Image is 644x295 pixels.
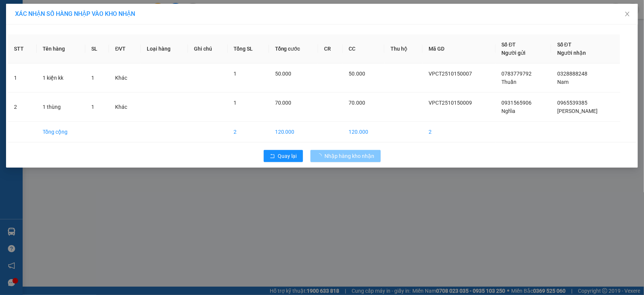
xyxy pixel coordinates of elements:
[423,34,495,63] th: Mã GD
[317,153,325,159] span: loading
[278,152,297,160] span: Quay lại
[318,34,343,63] th: CR
[8,34,37,63] th: STT
[275,100,292,106] span: 70.000
[91,75,94,81] span: 1
[228,122,269,142] td: 2
[624,11,630,17] span: close
[310,150,381,162] button: Nhập hàng kho nhận
[8,63,37,93] td: 1
[270,153,275,159] span: rollback
[502,42,516,48] span: Số ĐT
[8,93,37,122] td: 2
[109,34,141,63] th: ĐVT
[617,4,638,25] button: Close
[37,63,85,93] td: 1 kiện kk
[343,34,384,63] th: CC
[91,104,94,110] span: 1
[349,71,366,77] span: 50.000
[15,10,135,17] span: XÁC NHẬN SỐ HÀNG NHẬP VÀO KHO NHẬN
[228,34,269,63] th: Tổng SL
[343,122,384,142] td: 120.000
[429,100,472,106] span: VPCT2510150009
[188,34,227,63] th: Ghi chú
[557,100,587,106] span: 0965539385
[502,50,526,56] span: Người gửi
[234,100,237,106] span: 1
[37,93,85,122] td: 1 thùng
[502,71,532,77] span: 0783779792
[325,152,375,160] span: Nhập hàng kho nhận
[557,79,569,85] span: Nam
[234,71,237,77] span: 1
[502,108,516,114] span: Nghĩa
[275,71,292,77] span: 50.000
[37,34,85,63] th: Tên hàng
[502,79,517,85] span: Thuần
[37,122,85,142] td: Tổng cộng
[85,34,109,63] th: SL
[384,34,423,63] th: Thu hộ
[423,122,495,142] td: 2
[269,122,318,142] td: 120.000
[109,63,141,93] td: Khác
[557,42,572,48] span: Số ĐT
[429,71,472,77] span: VPCT2510150007
[557,71,587,77] span: 0328888248
[349,100,366,106] span: 70.000
[269,34,318,63] th: Tổng cước
[557,108,598,114] span: [PERSON_NAME]
[264,150,303,162] button: rollbackQuay lại
[109,93,141,122] td: Khác
[557,50,586,56] span: Người nhận
[502,100,532,106] span: 0931565906
[141,34,188,63] th: Loại hàng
